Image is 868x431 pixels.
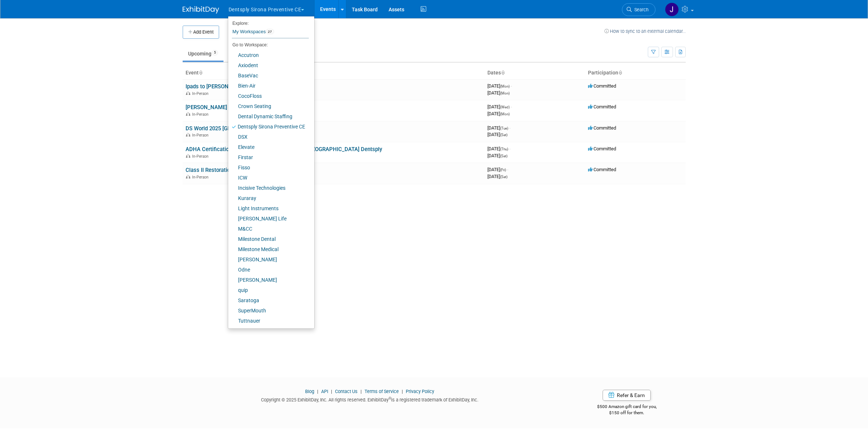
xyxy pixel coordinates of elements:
[186,83,265,90] a: Ipads to [PERSON_NAME] House
[192,154,211,159] span: In-Person
[406,389,434,394] a: Privacy Policy
[228,132,309,142] a: DSX
[228,183,309,193] a: Incisive Technologies
[228,19,309,26] li: Explore:
[228,111,309,122] a: Dental Dynamic Staffing
[501,70,505,76] a: Sort by Start Date
[186,125,297,132] a: DS World 2025 [GEOGRAPHIC_DATA] Dentsply
[183,395,557,403] div: Copyright © 2025 ExhibitDay, Inc. All rights reserved. ExhibitDay is a registered trademark of Ex...
[228,60,309,70] a: Axiodent
[186,104,313,111] a: [PERSON_NAME] Models to [PERSON_NAME] House
[225,47,255,61] a: Past93
[228,70,309,81] a: BaseVac
[305,389,314,394] a: Blog
[192,175,211,180] span: In-Person
[228,40,309,50] li: Go to Workspace:
[500,105,510,109] span: (Wed)
[588,83,616,89] span: Committed
[507,167,508,172] span: -
[487,132,507,137] span: [DATE]
[228,50,309,60] a: Accutron
[199,70,202,76] a: Sort by Event Name
[500,133,507,137] span: (Sat)
[212,50,218,55] span: 5
[487,174,507,179] span: [DATE]
[228,193,309,203] a: Kuraray
[511,83,512,89] span: -
[603,390,651,401] a: Refer & Earn
[228,265,309,275] a: Odne
[500,84,510,88] span: (Mon)
[487,104,512,109] span: [DATE]
[604,28,686,34] a: How to sync to an external calendar...
[487,90,510,96] span: [DATE]
[588,146,616,151] span: Committed
[487,83,512,89] span: [DATE]
[183,67,484,79] th: Event
[315,389,320,394] span: |
[192,133,211,138] span: In-Person
[329,389,334,394] span: |
[228,91,309,101] a: CocoFloss
[618,70,622,76] a: Sort by Participation Type
[228,224,309,234] a: M&CC
[228,305,309,316] a: SuperMouth
[228,101,309,111] a: Crown Seating
[192,112,211,117] span: In-Person
[228,152,309,162] a: Firstar
[335,389,358,394] a: Contact Us
[228,295,309,305] a: Saratoga
[186,154,190,158] img: In-Person Event
[484,67,585,79] th: Dates
[266,29,274,35] span: 27
[228,213,309,224] a: [PERSON_NAME] Life
[183,26,219,39] button: Add Event
[622,3,655,16] a: Search
[228,173,309,183] a: ICW
[511,104,512,109] span: -
[568,399,686,416] div: $500 Amazon gift card for you,
[321,389,328,394] a: API
[186,133,190,136] img: In-Person Event
[487,153,507,158] span: [DATE]
[192,91,211,96] span: In-Person
[500,147,508,151] span: (Thu)
[183,47,223,61] a: Upcoming5
[228,316,309,326] a: Tuttnauer
[228,275,309,285] a: [PERSON_NAME]
[186,175,190,178] img: In-Person Event
[500,126,508,130] span: (Tue)
[228,234,309,244] a: Milestone Dental
[389,396,391,400] sup: ®
[232,26,309,38] a: My Workspaces27
[228,203,309,213] a: Light Instruments
[588,104,616,109] span: Committed
[228,162,309,173] a: Fisso
[665,3,679,16] img: Justin Newborn
[186,91,190,95] img: In-Person Event
[228,81,309,91] a: Bien-Air
[500,91,510,95] span: (Mon)
[365,389,399,394] a: Terms of Service
[359,389,363,394] span: |
[588,167,616,172] span: Committed
[509,125,510,131] span: -
[228,122,309,132] a: Dentsply Sirona Preventive CE
[186,112,190,116] img: In-Person Event
[487,146,510,151] span: [DATE]
[487,111,510,116] span: [DATE]
[585,67,686,79] th: Participation
[228,254,309,265] a: [PERSON_NAME]
[500,168,506,172] span: (Fri)
[186,146,382,153] a: ADHA Certification Course [GEOGRAPHIC_DATA], [GEOGRAPHIC_DATA] Dentsply
[228,285,309,295] a: quip
[487,125,510,131] span: [DATE]
[500,154,507,158] span: (Sat)
[509,146,510,151] span: -
[487,167,508,172] span: [DATE]
[500,112,510,116] span: (Mon)
[568,410,686,416] div: $150 off for them.
[400,389,405,394] span: |
[228,244,309,254] a: Milestone Medical
[186,167,236,173] a: Class II Restorations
